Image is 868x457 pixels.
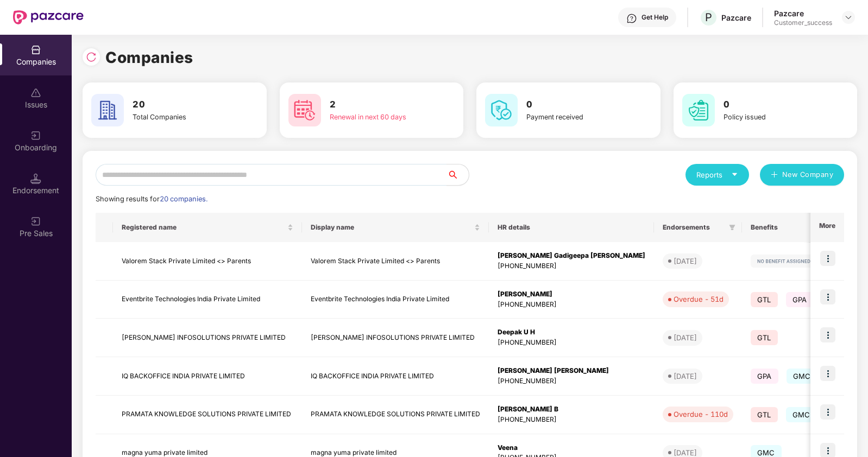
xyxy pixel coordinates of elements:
img: svg+xml;base64,PHN2ZyBpZD0iSXNzdWVzX2Rpc2FibGVkIiB4bWxucz0iaHR0cDovL3d3dy53My5vcmcvMjAwMC9zdmciIH... [30,87,41,98]
div: Veena [498,443,645,453]
img: svg+xml;base64,PHN2ZyB4bWxucz0iaHR0cDovL3d3dy53My5vcmcvMjAwMC9zdmciIHdpZHRoPSI2MCIgaGVpZ2h0PSI2MC... [288,94,321,126]
h1: Companies [105,46,193,69]
div: Overdue - 110d [674,409,728,420]
img: svg+xml;base64,PHN2ZyB3aWR0aD0iMjAiIGhlaWdodD0iMjAiIHZpZXdCb3g9IjAgMCAyMCAyMCIgZmlsbD0ibm9uZSIgeG... [30,130,41,141]
div: [DATE] [674,371,697,382]
th: HR details [489,213,654,242]
img: svg+xml;base64,PHN2ZyB4bWxucz0iaHR0cDovL3d3dy53My5vcmcvMjAwMC9zdmciIHdpZHRoPSI2MCIgaGVpZ2h0PSI2MC... [91,94,124,126]
span: Endorsements [663,223,725,232]
th: More [810,213,844,242]
th: Display name [302,213,489,242]
img: icon [820,251,835,266]
td: PRAMATA KNOWLEDGE SOLUTIONS PRIVATE LIMITED [302,396,489,434]
div: [PHONE_NUMBER] [498,300,645,310]
div: [PHONE_NUMBER] [498,261,645,271]
span: GMC [787,369,817,384]
div: Pazcare [721,12,751,23]
span: Display name [311,223,472,232]
td: PRAMATA KNOWLEDGE SOLUTIONS PRIVATE LIMITED [113,396,302,434]
button: search [446,164,469,186]
div: Renewal in next 60 days [330,112,423,123]
td: Valorem Stack Private Limited <> Parents [113,242,302,281]
span: 20 companies. [160,195,207,203]
span: New Company [782,169,834,180]
td: IQ BACKOFFICE INDIA PRIVATE LIMITED [113,357,302,396]
img: svg+xml;base64,PHN2ZyBpZD0iSGVscC0zMngzMiIgeG1sbnM9Imh0dHA6Ly93d3cudzMub3JnLzIwMDAvc3ZnIiB3aWR0aD... [626,13,637,24]
div: [DATE] [674,332,697,343]
span: caret-down [731,171,738,178]
div: Deepak U H [498,327,645,338]
img: svg+xml;base64,PHN2ZyBpZD0iRHJvcGRvd24tMzJ4MzIiIHhtbG5zPSJodHRwOi8vd3d3LnczLm9yZy8yMDAwL3N2ZyIgd2... [844,13,853,22]
div: Reports [696,169,738,180]
div: Customer_success [774,18,832,27]
img: svg+xml;base64,PHN2ZyB4bWxucz0iaHR0cDovL3d3dy53My5vcmcvMjAwMC9zdmciIHdpZHRoPSI2MCIgaGVpZ2h0PSI2MC... [485,94,518,126]
div: Pazcare [774,8,832,18]
span: search [446,170,469,179]
img: svg+xml;base64,PHN2ZyB3aWR0aD0iMjAiIGhlaWdodD0iMjAiIHZpZXdCb3g9IjAgMCAyMCAyMCIgZmlsbD0ibm9uZSIgeG... [30,216,41,227]
img: svg+xml;base64,PHN2ZyBpZD0iUmVsb2FkLTMyeDMyIiB4bWxucz0iaHR0cDovL3d3dy53My5vcmcvMjAwMC9zdmciIHdpZH... [86,52,97,62]
div: Total Companies [133,112,226,123]
div: Policy issued [724,112,817,123]
img: icon [820,366,835,381]
div: [PERSON_NAME] [498,289,645,300]
span: plus [771,171,778,180]
div: [PERSON_NAME] Gadigeepa [PERSON_NAME] [498,251,645,261]
div: Get Help [641,13,668,22]
h3: 2 [330,98,423,112]
h3: 20 [133,98,226,112]
span: Registered name [122,223,285,232]
div: [PERSON_NAME] B [498,404,645,415]
div: [PHONE_NUMBER] [498,415,645,425]
td: Eventbrite Technologies India Private Limited [302,281,489,319]
span: GTL [751,407,778,422]
td: IQ BACKOFFICE INDIA PRIVATE LIMITED [302,357,489,396]
button: plusNew Company [760,164,844,186]
div: [PHONE_NUMBER] [498,376,645,386]
span: P [705,11,712,24]
img: New Pazcare Logo [13,10,84,24]
td: [PERSON_NAME] INFOSOLUTIONS PRIVATE LIMITED [302,319,489,357]
th: Registered name [113,213,302,242]
td: [PERSON_NAME] INFOSOLUTIONS PRIVATE LIMITED [113,319,302,357]
img: svg+xml;base64,PHN2ZyB3aWR0aD0iMTQuNSIgaGVpZ2h0PSIxNC41IiB2aWV3Qm94PSIwIDAgMTYgMTYiIGZpbGw9Im5vbm... [30,173,41,184]
img: icon [820,404,835,420]
img: icon [820,289,835,304]
span: GTL [751,292,778,307]
span: filter [729,224,735,231]
span: Showing results for [96,195,207,203]
div: Payment received [526,112,620,123]
td: Eventbrite Technologies India Private Limited [113,281,302,319]
span: GPA [751,369,778,384]
span: GTL [751,330,778,345]
span: GPA [786,292,814,307]
td: Valorem Stack Private Limited <> Parents [302,242,489,281]
h3: 0 [526,98,620,112]
div: [DATE] [674,256,697,266]
h3: 0 [724,98,817,112]
img: icon [820,327,835,342]
img: svg+xml;base64,PHN2ZyB4bWxucz0iaHR0cDovL3d3dy53My5vcmcvMjAwMC9zdmciIHdpZHRoPSIxMjIiIGhlaWdodD0iMj... [751,255,817,268]
div: [PHONE_NUMBER] [498,338,645,348]
img: svg+xml;base64,PHN2ZyB4bWxucz0iaHR0cDovL3d3dy53My5vcmcvMjAwMC9zdmciIHdpZHRoPSI2MCIgaGVpZ2h0PSI2MC... [682,94,715,126]
div: Overdue - 51d [674,294,724,304]
span: filter [727,221,738,234]
img: svg+xml;base64,PHN2ZyBpZD0iQ29tcGFuaWVzIiB4bWxucz0iaHR0cDovL3d3dy53My5vcmcvMjAwMC9zdmciIHdpZHRoPS... [30,45,41,55]
div: [PERSON_NAME] [PERSON_NAME] [498,366,645,376]
span: GMC [786,407,817,422]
